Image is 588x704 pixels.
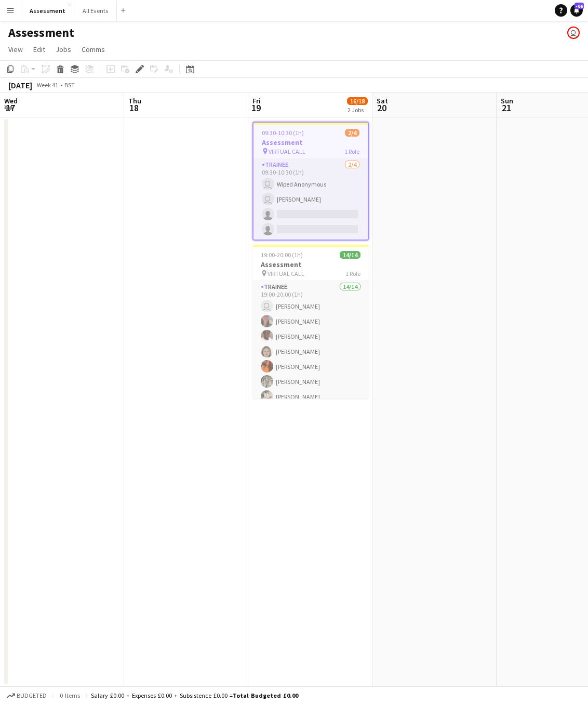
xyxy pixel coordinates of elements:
[262,129,304,137] span: 09:30-10:30 (1h)
[347,97,368,105] span: 16/18
[91,692,298,699] div: Salary £0.00 + Expenses £0.00 + Subsistence £0.00 =
[3,102,18,114] span: 17
[269,148,305,155] span: VIRTUAL CALL
[345,270,360,277] span: 1 Role
[5,690,48,701] button: Budgeted
[345,129,359,137] span: 2/4
[268,270,304,277] span: VIRTUAL CALL
[127,102,141,114] span: 18
[501,96,513,105] span: Sun
[51,43,75,56] a: Jobs
[57,692,82,699] span: 0 items
[574,3,584,9] span: -66
[253,159,368,240] app-card-role: Trainee2/409:30-10:30 (1h) Wiped Anonymous [PERSON_NAME]
[82,45,105,54] span: Comms
[8,25,74,41] h1: Assessment
[233,692,298,699] span: Total Budgeted £0.00
[340,251,360,259] span: 14/14
[252,260,369,269] h3: Assessment
[4,96,18,105] span: Wed
[56,45,71,54] span: Jobs
[375,102,388,114] span: 20
[252,96,261,105] span: Fri
[567,26,580,39] app-user-avatar: Nathan W
[74,1,117,21] button: All Events
[251,102,261,114] span: 19
[64,81,75,89] div: BST
[252,281,369,512] app-card-role: Trainee14/1419:00-20:00 (1h) [PERSON_NAME][PERSON_NAME][PERSON_NAME][PERSON_NAME][PERSON_NAME][PE...
[77,43,109,56] a: Comms
[261,251,303,259] span: 19:00-20:00 (1h)
[34,81,60,89] span: Week 41
[4,43,27,56] a: View
[8,80,32,90] div: [DATE]
[499,102,513,114] span: 21
[377,96,388,105] span: Sat
[8,45,23,54] span: View
[29,43,49,56] a: Edit
[253,138,368,147] h3: Assessment
[128,96,141,105] span: Thu
[570,4,583,17] a: -66
[344,148,359,155] span: 1 Role
[33,45,45,54] span: Edit
[17,692,47,699] span: Budgeted
[252,245,369,399] app-job-card: 19:00-20:00 (1h)14/14Assessment VIRTUAL CALL1 RoleTrainee14/1419:00-20:00 (1h) [PERSON_NAME][PERS...
[348,106,367,114] div: 2 Jobs
[252,122,369,241] app-job-card: 09:30-10:30 (1h)2/4Assessment VIRTUAL CALL1 RoleTrainee2/409:30-10:30 (1h) Wiped Anonymous [PERSO...
[21,1,74,21] button: Assessment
